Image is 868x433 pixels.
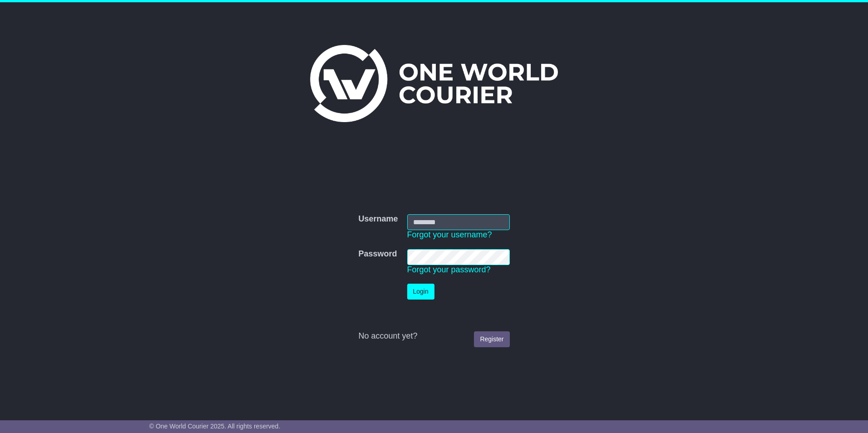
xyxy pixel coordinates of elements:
label: Username [358,214,398,224]
label: Password [358,249,397,259]
button: Login [407,284,434,300]
a: Forgot your password? [407,265,491,274]
div: No account yet? [358,331,509,341]
a: Register [474,331,509,347]
a: Forgot your username? [407,230,492,239]
img: One World [310,45,558,122]
span: © One World Courier 2025. All rights reserved. [149,423,281,430]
